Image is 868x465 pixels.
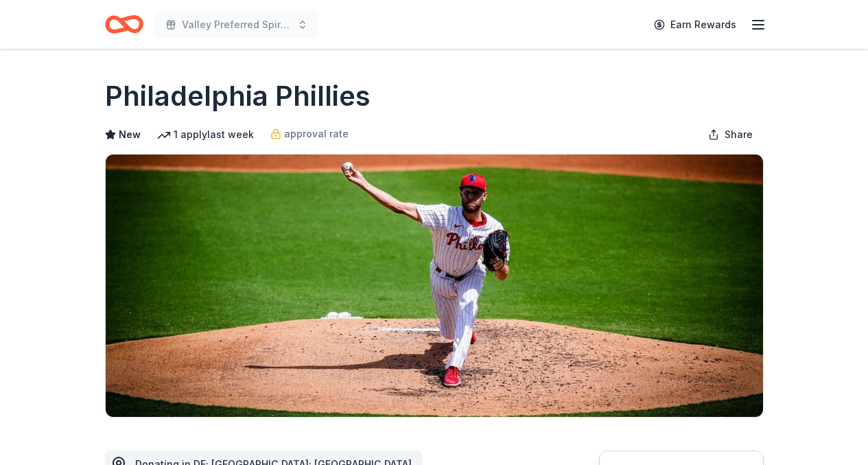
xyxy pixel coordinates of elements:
a: Home [105,8,143,41]
span: approval rate [284,126,349,142]
button: Share [697,121,764,148]
button: Valley Preferred Spirit of Courage [154,11,319,38]
img: Image for Philadelphia Phillies [106,155,763,417]
a: approval rate [270,126,349,142]
h1: Philadelphia Phillies [105,77,371,115]
span: Valley Preferred Spirit of Courage [182,16,292,33]
div: 1 apply last week [157,126,254,143]
span: New [119,126,141,143]
span: Share [725,126,753,143]
a: Earn Rewards [646,12,744,37]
